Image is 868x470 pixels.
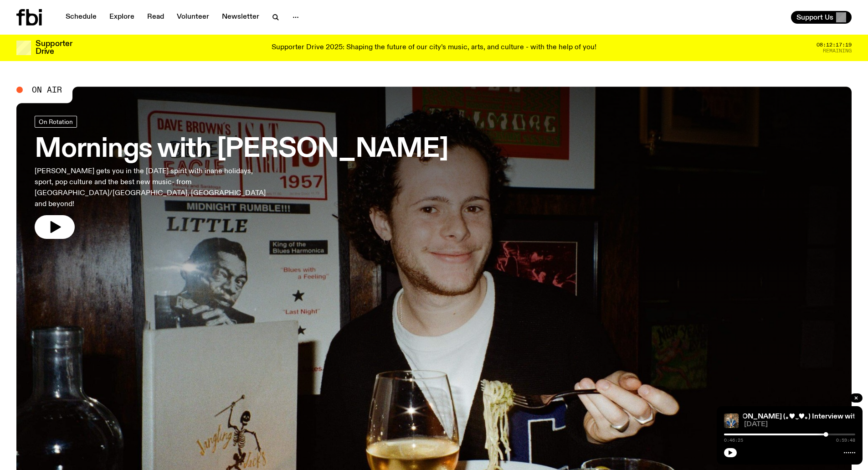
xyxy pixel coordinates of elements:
a: Volunteer [171,11,215,24]
span: On Rotation [39,118,73,125]
span: 0:46:25 [724,438,743,443]
a: Schedule [60,11,102,24]
a: Newsletter [216,11,265,24]
span: Remaining [823,48,852,53]
span: Support Us [796,13,833,21]
p: Supporter Drive 2025: Shaping the future of our city’s music, arts, and culture - with the help o... [272,44,596,52]
span: 0:59:48 [836,438,855,443]
a: On Rotation [35,116,77,128]
a: Explore [104,11,140,24]
a: Mornings with [PERSON_NAME][PERSON_NAME] gets you in the [DATE] spirit with inane holidays, sport... [35,116,448,239]
h3: Mornings with [PERSON_NAME] [35,137,448,162]
a: Read [142,11,169,24]
span: 08:12:17:19 [817,42,852,47]
h3: Supporter Drive [36,40,72,56]
p: [PERSON_NAME] gets you in the [DATE] spirit with inane holidays, sport, pop culture and the best ... [35,166,268,210]
button: Support Us [791,11,852,24]
img: Hevenshe in FBi Radio’s infamous music catalogue [724,413,739,428]
span: On Air [32,86,62,94]
span: [DATE] [744,421,855,428]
